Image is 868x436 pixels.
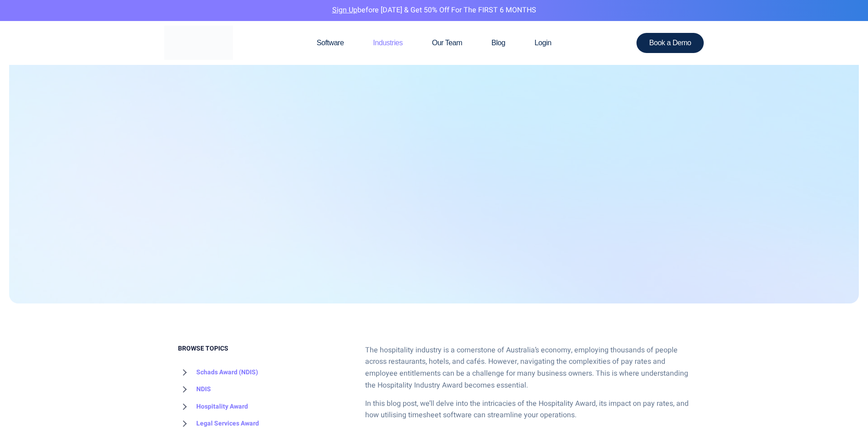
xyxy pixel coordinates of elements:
a: Our Team [417,21,477,65]
a: Industries [358,21,417,65]
span: Book a Demo [649,39,691,47]
a: Hospitality Award [178,398,248,415]
a: Legal Services Award [178,415,259,432]
a: Blog [477,21,520,65]
a: Schads Award (NDIS) [178,364,258,381]
p: before [DATE] & Get 50% Off for the FIRST 6 MONTHS [7,5,861,16]
a: Book a Demo [636,33,704,53]
a: Login [520,21,566,65]
a: Sign Up [332,5,357,16]
a: NDIS [178,381,211,398]
p: The hospitality industry is a cornerstone of Australia’s economy, employing thousands of people a... [365,345,690,391]
a: Software [302,21,358,65]
p: In this blog post, we’ll delve into the intricacies of the Hospitality Award, its impact on pay r... [365,398,690,421]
